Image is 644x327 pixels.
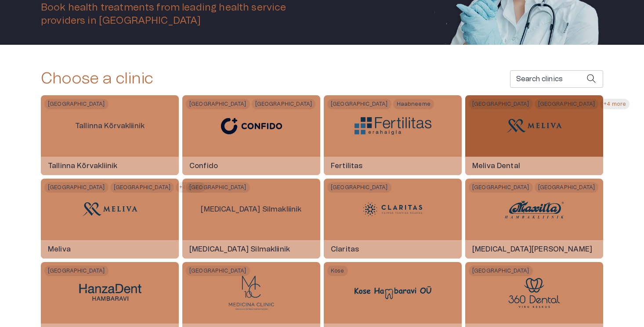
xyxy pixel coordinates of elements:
h6: Meliva [41,237,78,261]
span: [GEOGRAPHIC_DATA] [327,182,391,193]
span: [GEOGRAPHIC_DATA] [469,99,533,109]
span: Haabneeme [393,99,434,109]
h6: Claritas [324,237,366,261]
a: [GEOGRAPHIC_DATA][GEOGRAPHIC_DATA]+4 moreMeliva Dental logoMeliva Dental [465,95,603,175]
a: [GEOGRAPHIC_DATA][MEDICAL_DATA] Silmakliinik[MEDICAL_DATA] Silmakliinik [182,179,320,259]
span: [GEOGRAPHIC_DATA] [44,99,109,109]
img: Claritas logo [360,196,426,223]
h6: Meliva Dental [465,154,527,178]
h6: Confido [182,154,225,178]
span: +4 more [600,99,630,109]
a: [GEOGRAPHIC_DATA]Tallinna KõrvakliinikTallinna Kõrvakliinik [41,95,179,175]
img: HanzaDent logo [72,281,148,305]
span: +4 more [176,182,205,193]
a: [GEOGRAPHIC_DATA][GEOGRAPHIC_DATA]Maxilla Hambakliinik logo[MEDICAL_DATA][PERSON_NAME] [465,179,603,259]
p: [MEDICAL_DATA] Silmakliinik [194,197,308,222]
p: Tallinna Kõrvakliinik [68,114,152,138]
span: [GEOGRAPHIC_DATA] [469,182,533,193]
h6: Tallinna Kõrvakliinik [41,154,124,178]
a: [GEOGRAPHIC_DATA]Claritas logoClaritas [324,179,462,259]
span: [GEOGRAPHIC_DATA] [535,99,599,109]
span: Kose [327,266,348,276]
span: [GEOGRAPHIC_DATA] [186,266,250,276]
h6: [MEDICAL_DATA] Silmakliinik [182,237,297,261]
a: [GEOGRAPHIC_DATA][GEOGRAPHIC_DATA]+4 moreMeliva logoMeliva [41,179,179,259]
span: [GEOGRAPHIC_DATA] [186,99,250,109]
span: [GEOGRAPHIC_DATA] [110,182,174,193]
img: 360 Dental logo [508,278,560,308]
img: Meliva logo [77,196,143,223]
span: [GEOGRAPHIC_DATA] [44,182,109,193]
img: Medicina Clinic logo [228,275,275,310]
h6: [MEDICAL_DATA][PERSON_NAME] [465,237,599,261]
img: Fertilitas logo [355,117,431,135]
img: Kose Hambaravi logo [355,286,431,299]
img: Confido logo [213,111,290,141]
h2: Choose a clinic [41,69,153,88]
img: Maxilla Hambakliinik logo [501,196,567,223]
h5: Book health treatments from leading health service providers in [GEOGRAPHIC_DATA] [41,1,326,27]
span: [GEOGRAPHIC_DATA] [44,266,109,276]
span: [GEOGRAPHIC_DATA] [469,266,533,276]
img: Meliva Dental logo [501,113,567,139]
span: [GEOGRAPHIC_DATA] [535,182,599,193]
span: [GEOGRAPHIC_DATA] [186,182,250,193]
span: [GEOGRAPHIC_DATA] [327,99,391,109]
a: [GEOGRAPHIC_DATA][GEOGRAPHIC_DATA]Confido logoConfido [182,95,320,175]
h6: Fertilitas [324,154,370,178]
a: [GEOGRAPHIC_DATA]HaabneemeFertilitas logoFertilitas [324,95,462,175]
span: [GEOGRAPHIC_DATA] [252,99,316,109]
